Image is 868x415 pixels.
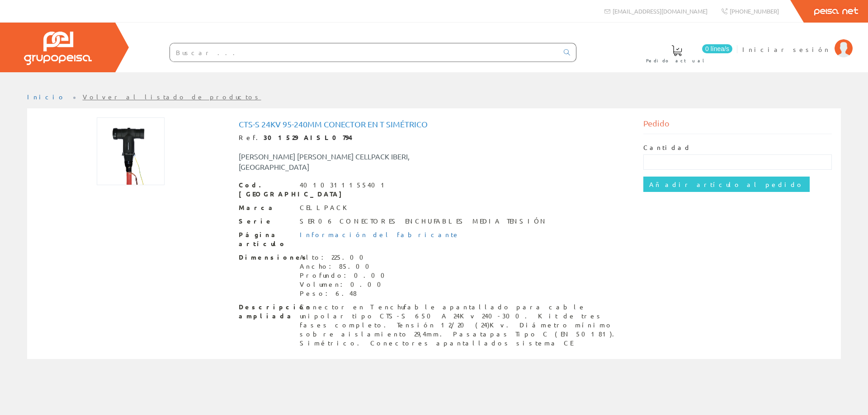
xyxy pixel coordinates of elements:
span: Descripción ampliada [239,303,293,321]
span: Página artículo [239,230,293,248]
div: CELLPACK [300,203,354,212]
div: Ref. [239,133,630,142]
div: Peso: 6.48 [300,289,390,298]
div: Ancho: 85.00 [300,262,390,271]
div: [PERSON_NAME] [PERSON_NAME] CELLPACK IBERI,[GEOGRAPHIC_DATA] [232,151,468,172]
img: Foto artículo Cts-s 24kv 95-240mm Conector en T simétrico (150x150) [97,117,165,185]
span: 0 línea/s [702,44,732,53]
label: Cantidad [643,143,691,152]
div: Conector en T enchufable apantallado para cable unipolar tipo CTS-S 650 A 24Kv 240-300. Kit de tr... [300,303,630,348]
strong: 301529 AISL0794 [264,133,353,141]
div: Profundo: 0.00 [300,271,390,280]
span: Pedido actual [646,56,708,65]
span: Iniciar sesión [742,45,830,54]
a: Volver al listado de productos [83,93,261,101]
a: Información del fabricante [300,230,460,238]
div: Alto: 225.00 [300,253,390,262]
span: Dimensiones [239,253,293,262]
a: Iniciar sesión [742,37,853,46]
span: [EMAIL_ADDRESS][DOMAIN_NAME] [613,7,708,15]
div: 4010311155401 [300,181,388,190]
div: Pedido [643,117,832,134]
span: Marca [239,203,293,212]
input: Añadir artículo al pedido [643,177,810,192]
span: Cod. [GEOGRAPHIC_DATA] [239,181,293,199]
a: Inicio [27,93,66,101]
h1: Cts-s 24kv 95-240mm Conector en T simétrico [239,120,630,129]
div: Volumen: 0.00 [300,280,390,289]
span: Serie [239,217,293,226]
input: Buscar ... [170,43,558,61]
div: SER06 CONECTORES ENCHUFABLES MEDIA TENSIÓN [300,217,547,226]
span: [PHONE_NUMBER] [730,7,779,15]
img: Grupo Peisa [24,32,92,65]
